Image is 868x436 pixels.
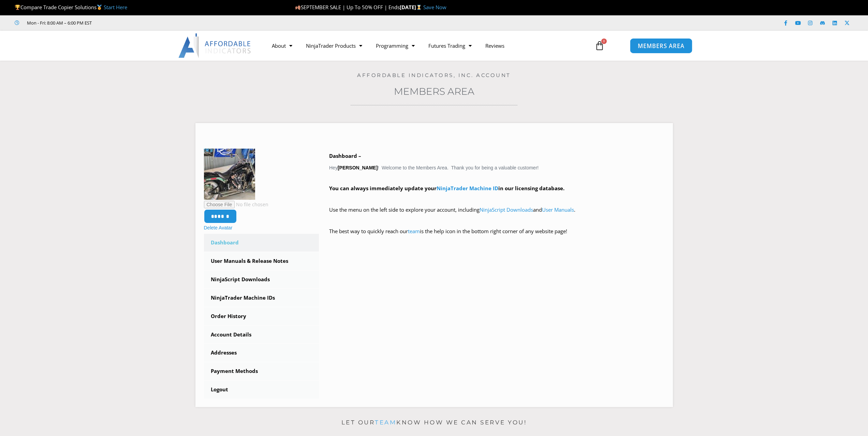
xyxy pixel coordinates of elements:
strong: You can always immediately update your in our licensing database. [329,185,564,192]
a: Members Area [394,86,474,97]
a: Logout [204,381,319,399]
a: team [408,228,420,235]
img: 🍂 [295,5,300,10]
p: The best way to quickly reach our is the help icon in the bottom right corner of any website page! [329,227,664,246]
img: 🥇 [97,5,102,10]
iframe: Customer reviews powered by Trustpilot [101,19,204,26]
a: Reviews [479,38,511,54]
a: Payment Methods [204,362,319,380]
a: NinjaTrader Machine ID [437,185,498,192]
nav: Account pages [204,234,319,399]
a: Account Details [204,326,319,344]
a: Affordable Indicators, Inc. Account [357,72,511,78]
a: Order History [204,307,319,325]
p: Let our know how we can serve you! [195,417,673,428]
span: Compare Trade Copier Solutions [15,4,127,11]
a: NinjaScript Downloads [480,206,533,213]
a: NinjaTrader Machine IDs [204,289,319,307]
img: Harley-150x150.jpg [204,149,255,200]
a: team [375,419,396,426]
a: NinjaTrader Products [299,38,369,54]
a: Programming [369,38,422,54]
a: Dashboard [204,234,319,252]
span: MEMBERS AREA [638,43,685,49]
a: User Manuals & Release Notes [204,252,319,270]
div: Hey ! Welcome to the Members Area. Thank you for being a valuable customer! [329,151,664,246]
b: Dashboard – [329,152,361,159]
img: LogoAI | Affordable Indicators – NinjaTrader [178,33,252,58]
a: Save Now [423,4,446,11]
strong: [DATE] [400,4,423,11]
a: 0 [585,36,615,56]
a: MEMBERS AREA [630,38,692,53]
span: SEPTEMBER SALE | Up To 50% OFF | Ends [295,4,400,11]
a: Start Here [104,4,127,11]
p: Use the menu on the left side to explore your account, including and . [329,205,664,224]
img: ⌛ [416,5,422,10]
strong: [PERSON_NAME] [338,165,378,170]
span: Mon - Fri: 8:00 AM – 6:00 PM EST [25,19,92,27]
a: Addresses [204,344,319,362]
img: 🏆 [15,5,20,10]
a: Futures Trading [422,38,479,54]
a: Delete Avatar [204,225,233,230]
a: About [265,38,299,54]
a: User Manuals [542,206,574,213]
nav: Menu [265,38,587,54]
a: NinjaScript Downloads [204,271,319,288]
span: 0 [601,39,607,44]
